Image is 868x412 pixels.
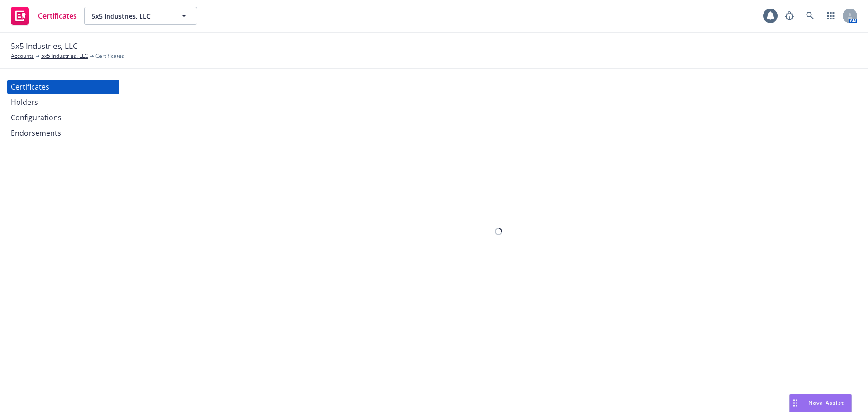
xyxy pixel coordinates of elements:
[41,52,88,60] a: 5x5 Industries, LLC
[11,110,61,125] div: Configurations
[790,394,801,412] div: Drag to move
[11,52,34,60] a: Accounts
[808,399,844,407] span: Nova Assist
[780,7,798,25] a: Report a Bug
[789,394,852,412] button: Nova Assist
[92,11,170,21] span: 5x5 Industries, LLC
[801,7,819,25] a: Search
[822,7,840,25] a: Switch app
[84,7,197,25] button: 5x5 Industries, LLC
[7,80,119,94] a: Certificates
[7,126,119,140] a: Endorsements
[11,95,38,109] div: Holders
[95,52,124,60] span: Certificates
[7,110,119,125] a: Configurations
[11,126,61,140] div: Endorsements
[11,80,49,94] div: Certificates
[38,12,77,19] span: Certificates
[7,3,80,28] a: Certificates
[11,40,78,52] span: 5x5 Industries, LLC
[7,95,119,109] a: Holders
